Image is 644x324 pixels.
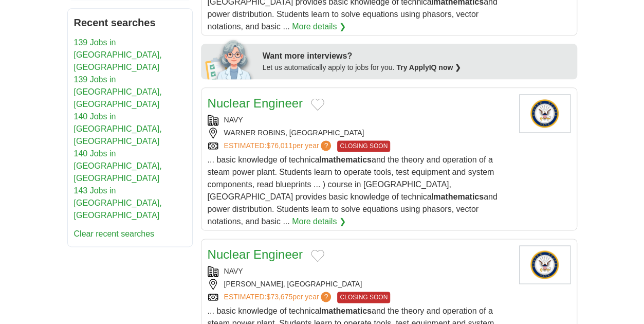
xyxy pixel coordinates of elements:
[321,292,331,302] span: ?
[208,247,303,261] a: Nuclear Engineer
[263,62,571,73] div: Let us automatically apply to jobs for you.
[224,267,243,275] a: NAVY
[519,94,571,133] img: U.S. Navy logo
[337,292,390,303] span: CLOSING SOON
[224,116,243,124] a: NAVY
[224,140,334,152] a: ESTIMATED:$76,011per year?
[74,112,162,146] a: 140 Jobs in [GEOGRAPHIC_DATA], [GEOGRAPHIC_DATA]
[337,140,390,152] span: CLOSING SOON
[266,293,292,301] span: $73,675
[74,38,162,71] a: 139 Jobs in [GEOGRAPHIC_DATA], [GEOGRAPHIC_DATA]
[74,15,186,30] h2: Recent searches
[208,128,511,138] div: WARNER ROBINS, [GEOGRAPHIC_DATA]
[311,249,324,262] button: Add to favorite jobs
[205,38,255,79] img: apply-iq-scientist.png
[74,75,162,109] a: 139 Jobs in [GEOGRAPHIC_DATA], [GEOGRAPHIC_DATA]
[208,155,498,226] span: ... basic knowledge of technical and the theory and operation of a steam power plant. Students le...
[224,292,334,303] a: ESTIMATED:$73,675per year?
[292,215,346,228] a: More details ❯
[311,98,324,111] button: Add to favorite jobs
[321,140,331,151] span: ?
[74,149,162,183] a: 140 Jobs in [GEOGRAPHIC_DATA], [GEOGRAPHIC_DATA]
[266,141,292,150] span: $76,011
[519,245,571,284] img: U.S. Navy logo
[433,192,484,201] strong: mathematics
[208,279,511,290] div: [PERSON_NAME], [GEOGRAPHIC_DATA]
[396,63,461,71] a: Try ApplyIQ now ❯
[74,229,155,238] a: Clear recent searches
[74,186,162,220] a: 143 Jobs in [GEOGRAPHIC_DATA], [GEOGRAPHIC_DATA]
[321,307,372,315] strong: mathematics
[292,21,346,33] a: More details ❯
[321,155,372,164] strong: mathematics
[208,96,303,110] a: Nuclear Engineer
[263,50,571,62] div: Want more interviews?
